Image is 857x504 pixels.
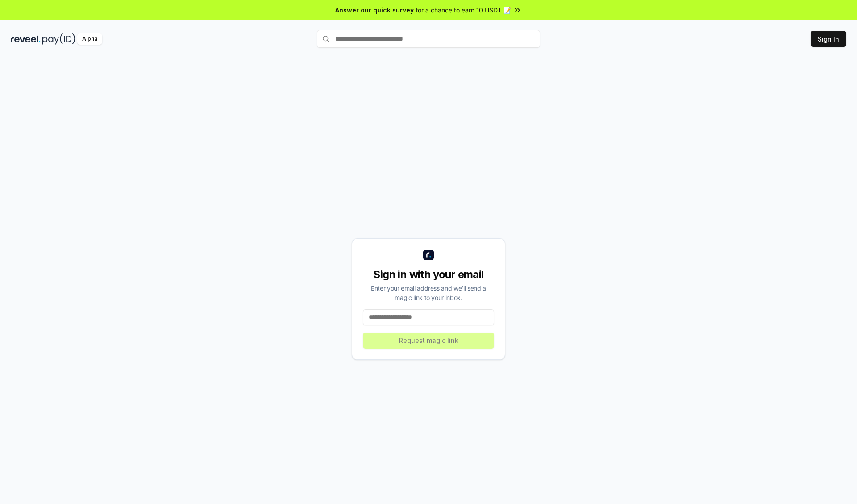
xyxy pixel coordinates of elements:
img: logo_small [423,250,434,260]
img: reveel_dark [11,33,41,45]
div: Sign in with your email [363,267,494,282]
div: Alpha [77,33,102,45]
img: pay_id [42,33,75,45]
div: Enter your email address and we’ll send a magic link to your inbox. [363,283,494,302]
span: for a chance to earn 10 USDT 📝 [416,5,511,15]
span: Answer our quick survey [335,5,414,15]
button: Sign In [811,31,846,47]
